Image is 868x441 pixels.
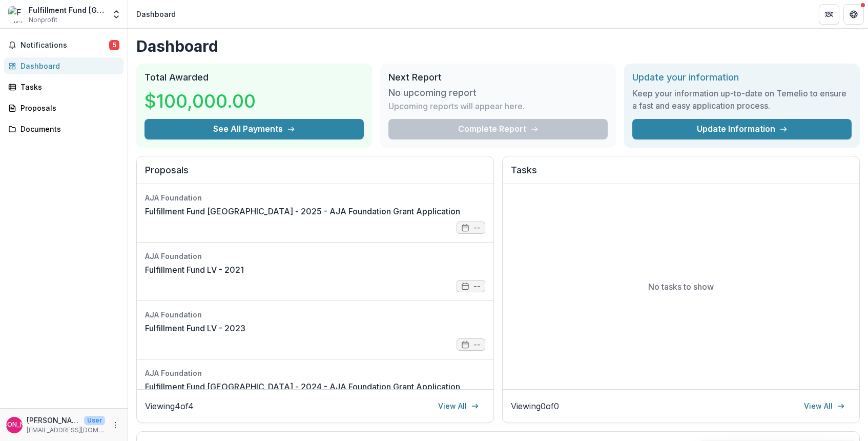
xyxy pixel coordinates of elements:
[27,415,80,426] p: [PERSON_NAME]
[145,264,244,276] a: Fulfillment Fund LV - 2021
[432,398,485,414] a: View All
[84,416,105,425] p: User
[388,100,525,112] p: Upcoming reports will appear here.
[632,87,852,112] h3: Keep your information up-to-date on Temelio to ensure a fast and easy application process.
[511,400,559,412] p: Viewing 0 of 0
[20,124,115,134] div: Documents
[20,61,115,71] div: Dashboard
[4,78,123,95] a: Tasks
[29,15,57,25] span: Nonprofit
[632,72,852,83] h2: Update your information
[145,205,460,217] a: Fulfillment Fund [GEOGRAPHIC_DATA] - 2025 - AJA Foundation Grant Application
[136,37,860,55] h1: Dashboard
[145,400,194,412] p: Viewing 4 of 4
[798,398,851,414] a: View All
[4,121,123,137] a: Documents
[109,419,121,431] button: More
[136,9,176,19] div: Dashboard
[29,5,105,15] div: Fulfillment Fund [GEOGRAPHIC_DATA]
[144,87,256,115] h3: $100,000.00
[819,4,839,25] button: Partners
[4,57,123,74] a: Dashboard
[8,6,25,23] img: Fulfillment Fund Las Vegas
[632,119,852,139] a: Update Information
[388,72,608,83] h2: Next Report
[109,40,119,50] span: 5
[132,7,180,22] nav: breadcrumb
[20,82,115,92] div: Tasks
[145,165,485,184] h2: Proposals
[20,103,115,113] div: Proposals
[144,119,364,139] button: See All Payments
[109,4,123,25] button: Open entity switcher
[144,72,364,83] h2: Total Awarded
[145,380,460,393] a: Fulfillment Fund [GEOGRAPHIC_DATA] - 2024 - AJA Foundation Grant Application
[388,87,477,98] h3: No upcoming report
[4,37,123,53] button: Notifications5
[4,99,123,116] a: Proposals
[843,4,864,25] button: Get Help
[20,41,109,50] span: Notifications
[27,426,105,435] p: [EMAIL_ADDRESS][DOMAIN_NAME]
[648,280,714,293] p: No tasks to show
[511,165,851,184] h2: Tasks
[145,322,245,334] a: Fulfillment Fund LV - 2023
